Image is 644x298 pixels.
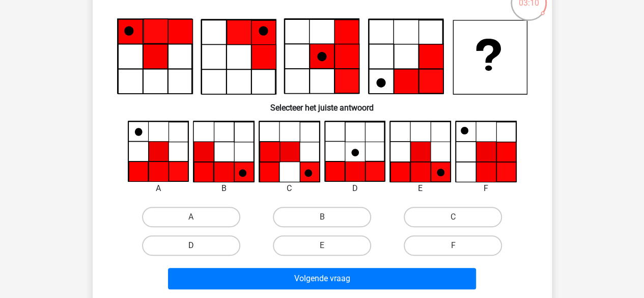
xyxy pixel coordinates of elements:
[251,182,328,195] div: C
[317,182,394,195] div: D
[120,182,197,195] div: A
[185,182,262,195] div: B
[273,207,371,227] label: B
[168,268,476,289] button: Volgende vraag
[447,182,524,195] div: F
[273,235,371,256] label: E
[382,182,459,195] div: E
[404,235,502,256] label: F
[142,207,240,227] label: A
[109,95,536,113] h6: Selecteer het juiste antwoord
[142,235,240,256] label: D
[404,207,502,227] label: C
